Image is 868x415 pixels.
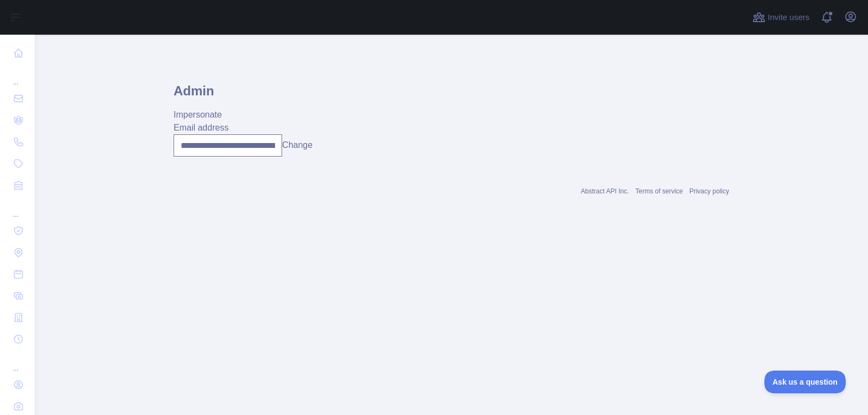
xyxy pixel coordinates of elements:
[690,187,729,195] a: Privacy policy
[174,123,228,132] label: Email address
[282,139,312,152] button: Change
[581,187,629,195] a: Abstract API Inc.
[764,371,846,393] iframe: Toggle Customer Support
[9,197,26,219] div: ...
[635,187,682,195] a: Terms of service
[174,82,729,108] h1: Admin
[174,108,729,121] div: Impersonate
[9,65,26,87] div: ...
[750,9,812,26] button: Invite users
[9,351,26,373] div: ...
[768,11,809,24] span: Invite users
